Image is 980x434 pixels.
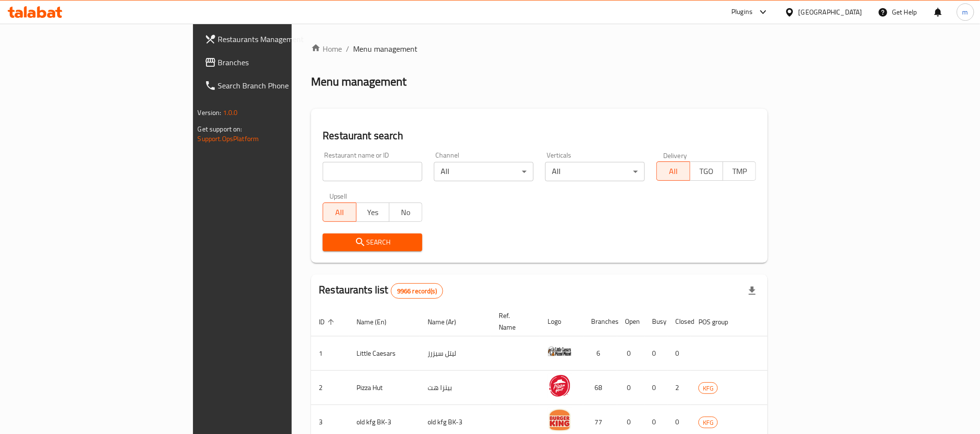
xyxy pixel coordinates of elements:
[218,57,349,68] span: Branches
[323,233,422,251] button: Search
[799,7,862,17] div: [GEOGRAPHIC_DATA]
[644,371,668,405] td: 0
[694,164,719,178] span: TGO
[218,80,349,91] span: Search Branch Phone
[668,307,691,336] th: Closed
[323,162,422,181] input: Search for restaurant name or ID..
[698,316,741,328] span: POS group
[644,336,668,371] td: 0
[656,161,690,181] button: All
[583,336,617,371] td: 6
[393,205,418,219] span: No
[723,161,756,181] button: TMP
[356,203,389,222] button: Yes
[420,371,491,405] td: بيتزا هت
[389,203,422,222] button: No
[319,283,443,299] h2: Restaurants list
[731,6,753,18] div: Plugins
[349,371,420,405] td: Pizza Hut
[668,371,691,405] td: 2
[963,7,968,17] span: m
[428,316,469,328] span: Name (Ar)
[198,132,259,145] a: Support.OpsPlatform
[540,307,583,336] th: Logo
[349,336,420,371] td: Little Caesars
[360,205,386,219] span: Yes
[391,287,443,296] span: 9966 record(s)
[434,162,534,181] div: All
[727,164,752,178] span: TMP
[545,162,645,181] div: All
[353,43,417,55] span: Menu management
[617,336,644,371] td: 0
[617,371,644,405] td: 0
[319,316,337,328] span: ID
[548,374,572,398] img: Pizza Hut
[329,193,347,200] label: Upsell
[583,371,617,405] td: 68
[699,417,717,428] span: KFG
[218,33,349,45] span: Restaurants Management
[311,74,406,89] h2: Menu management
[197,28,356,51] a: Restaurants Management
[223,106,238,119] span: 1.0.0
[663,152,687,159] label: Delivery
[583,307,617,336] th: Branches
[741,279,764,303] div: Export file
[699,383,717,394] span: KFG
[690,161,723,181] button: TGO
[499,310,528,333] span: Ref. Name
[356,316,399,328] span: Name (En)
[330,236,415,248] span: Search
[617,307,644,336] th: Open
[197,51,356,74] a: Branches
[197,74,356,97] a: Search Branch Phone
[548,339,572,363] img: Little Caesars
[391,283,443,299] div: Total records count
[311,43,768,55] nav: breadcrumb
[644,307,668,336] th: Busy
[661,164,686,178] span: All
[668,336,691,371] td: 0
[548,408,572,432] img: old kfg BK-3
[420,336,491,371] td: ليتل سيزرز
[323,129,756,143] h2: Restaurant search
[327,205,352,219] span: All
[323,203,356,222] button: All
[198,106,222,119] span: Version:
[198,123,242,135] span: Get support on:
